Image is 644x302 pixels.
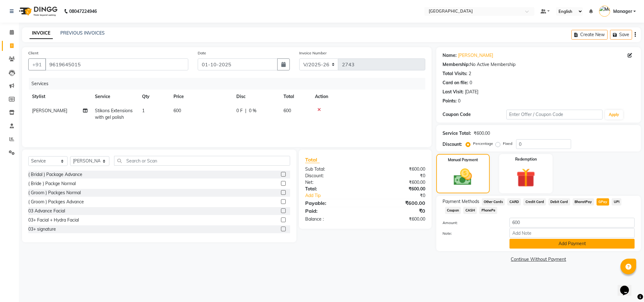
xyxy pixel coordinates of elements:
[443,198,479,205] span: Payment Methods
[300,216,365,222] div: Balance :
[612,198,621,206] span: UPI
[438,256,640,263] a: Continue Without Payment
[69,3,97,20] b: 08047224946
[138,90,170,104] th: Qty
[443,141,462,148] div: Discount:
[283,108,291,113] span: 600
[28,50,38,56] label: Client
[198,50,206,56] label: Date
[365,166,430,173] div: ₹600.00
[300,186,365,192] div: Total:
[443,80,468,86] div: Card on file:
[445,207,461,214] span: Coupon
[233,90,280,104] th: Disc
[28,199,84,205] div: ( Groom ) Packges Advance
[470,80,472,86] div: 0
[469,70,471,77] div: 2
[376,192,430,199] div: ₹0
[311,90,425,104] th: Action
[60,30,105,36] a: PREVIOUS INVOICES
[509,218,635,228] input: Amount
[280,90,311,104] th: Total
[443,61,470,68] div: Membership:
[599,6,610,17] img: Manager
[571,30,608,40] button: Create New
[365,186,430,192] div: ₹600.00
[458,52,493,59] a: [PERSON_NAME]
[458,98,460,104] div: 0
[300,199,365,207] div: Payable:
[613,8,632,15] span: Manager
[28,171,82,178] div: ( Bridal ) Package Advance
[142,108,145,113] span: 1
[443,98,457,104] div: Points:
[16,3,59,20] img: logo
[300,192,376,199] a: Add Tip
[365,199,430,207] div: ₹600.00
[28,189,81,196] div: ( Groom ) Packges Normal
[245,107,246,114] span: |
[300,166,365,173] div: Sub Total:
[299,50,327,56] label: Invoice Number
[300,207,365,215] div: Paid:
[463,207,477,214] span: CASH
[618,277,638,296] iframe: chat widget
[28,58,46,70] button: +91
[510,166,541,189] img: _gift.svg
[45,58,188,70] input: Search by Name/Mobile/Email/Code
[448,157,478,163] label: Manual Payment
[474,130,490,137] div: ₹600.00
[503,141,512,146] label: Fixed
[443,89,464,95] div: Last Visit:
[610,30,632,40] button: Save
[605,110,623,119] button: Apply
[523,198,546,206] span: Credit Card
[300,179,365,186] div: Net:
[236,107,243,114] span: 0 F
[305,156,320,163] span: Total
[479,207,497,214] span: PhonePe
[506,110,603,119] input: Enter Offer / Coupon Code
[173,108,181,113] span: 600
[448,167,478,188] img: _cash.svg
[438,220,505,226] label: Amount:
[249,107,256,114] span: 0 %
[515,156,537,162] label: Redemption
[114,156,290,166] input: Search or Scan
[365,216,430,222] div: ₹600.00
[28,180,76,187] div: ( Bride ) Packge Normal
[91,90,138,104] th: Service
[548,198,570,206] span: Debit Card
[29,78,430,90] div: Services
[28,208,65,214] div: 03 Advance Facial
[465,89,478,95] div: [DATE]
[443,130,471,137] div: Service Total:
[32,108,67,113] span: [PERSON_NAME]
[95,108,133,120] span: Stikons Extensions with gel polish
[365,179,430,186] div: ₹600.00
[30,28,53,39] a: INVOICE
[443,111,507,118] div: Coupon Code
[443,70,467,77] div: Total Visits:
[28,90,91,104] th: Stylist
[365,207,430,215] div: ₹0
[507,198,521,206] span: CARD
[300,173,365,179] div: Discount:
[28,226,56,233] div: 03+ signature
[365,173,430,179] div: ₹0
[28,217,79,223] div: 03+ Facial + Hydra Facial
[170,90,233,104] th: Price
[443,52,457,59] div: Name:
[597,198,609,206] span: GPay
[509,228,635,238] input: Add Note
[573,198,594,206] span: BharatPay
[443,61,635,68] div: No Active Membership
[438,231,505,236] label: Note:
[509,239,635,249] button: Add Payment
[482,198,505,206] span: Other Cards
[473,141,493,146] label: Percentage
